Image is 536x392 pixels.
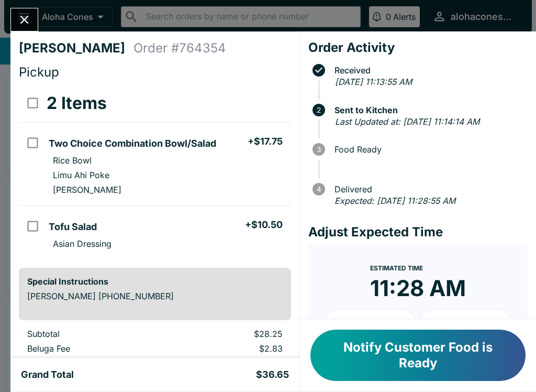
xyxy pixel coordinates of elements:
em: Last Updated at: [DATE] 11:14:14 AM [335,116,479,127]
text: 3 [317,145,321,154]
p: [PERSON_NAME] [53,184,121,195]
p: [PERSON_NAME] [PHONE_NUMBER] [27,291,283,301]
h5: + $17.75 [248,135,283,148]
p: $28.25 [180,329,282,339]
p: Beluga Fee [27,343,163,354]
h3: 2 Items [47,93,107,114]
h5: + $10.50 [245,219,283,231]
button: Notify Customer Food is Ready [310,330,526,381]
h5: Grand Total [21,368,74,381]
h4: Order # 764354 [133,40,226,56]
p: Limu Ahi Poke [53,170,109,180]
text: 4 [316,185,321,193]
p: Subtotal [27,329,163,339]
p: Rice Bowl [53,155,92,166]
span: Estimated Time [370,264,423,272]
p: $2.83 [180,343,282,354]
span: Food Ready [329,145,528,154]
h4: [PERSON_NAME] [19,40,133,56]
button: + 20 [420,310,511,336]
p: Asian Dressing [53,238,111,249]
span: Pickup [19,64,59,80]
span: Received [329,66,528,75]
em: Expected: [DATE] 11:28:55 AM [334,195,455,206]
button: Close [11,8,38,31]
table: orders table [19,84,291,259]
h6: Special Instructions [27,276,283,287]
h5: $36.65 [256,368,289,381]
text: 2 [317,106,321,114]
em: [DATE] 11:13:55 AM [335,77,412,87]
h5: Two Choice Combination Bowl/Salad [49,137,216,150]
span: Sent to Kitchen [329,105,528,115]
h4: Order Activity [308,40,528,56]
button: + 10 [325,310,416,336]
time: 11:28 AM [370,275,466,302]
span: Delivered [329,184,528,194]
h4: Adjust Expected Time [308,224,528,240]
h5: Tofu Salad [49,221,97,233]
